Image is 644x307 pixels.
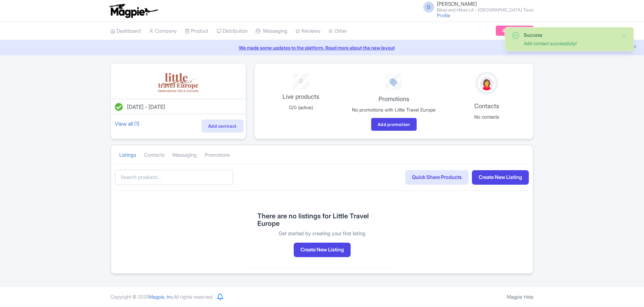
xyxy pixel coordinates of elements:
button: Create New Listing [294,243,351,257]
p: Contacts [444,101,529,111]
p: Promotions [351,94,436,103]
img: logo-ab69f6fb50320c5b225c76a69d11143b.png [107,3,159,18]
p: No contacts [444,113,529,120]
a: Create New Listing [472,170,529,185]
a: Messaging [256,22,287,40]
a: Product [185,22,208,40]
a: Contacts [144,146,164,164]
a: D [PERSON_NAME] Bikes and Hikes LA - [GEOGRAPHIC_DATA] Tours [419,1,534,12]
a: Listings [119,146,136,164]
img: xrfj6zbmzxyuvcpqhzpe.jpg [148,72,208,93]
p: Live products [259,92,344,101]
a: Other [328,22,347,40]
div: 0 [259,73,344,85]
a: Quick Share Products [405,170,469,185]
a: Distribution [217,22,248,40]
a: Company [149,22,177,40]
a: Add promotion [371,118,417,131]
p: No promotions with Little Travel Europe [351,106,436,113]
small: Bikes and Hikes LA - [GEOGRAPHIC_DATA] Tours [437,8,534,12]
a: Messaging [172,146,197,164]
div: Success [524,31,616,38]
div: Add contact successfully! [524,40,616,47]
img: avatar_key_member-9c1dde93af8b07d7383eb8b5fb890c87.png [479,75,494,92]
a: Add contract [202,120,243,132]
button: Close announcement [632,43,637,51]
a: Reviews [295,22,320,40]
a: Dashboard [110,22,141,40]
a: Subscription [496,26,534,36]
button: Close [621,31,627,39]
span: D [423,2,434,12]
input: Search products... [115,170,233,185]
div: Copyright © 2025 All rights reserved. [106,293,217,300]
p: 0/0 (active) [259,104,344,111]
a: We made some updates to the platform. Read more about the new layout [4,44,640,51]
span: Magpie, Inc. [149,294,174,300]
a: View all (1) [114,119,141,128]
span: [PERSON_NAME] [437,1,477,7]
a: Profile [437,12,450,18]
span: [DATE] - [DATE] [127,103,165,110]
h2: There are no listings for Little Travel Europe [257,212,387,227]
p: Get started by creating your first listing [279,230,365,238]
a: Promotions [205,146,230,164]
a: Magpie Help [507,294,534,300]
